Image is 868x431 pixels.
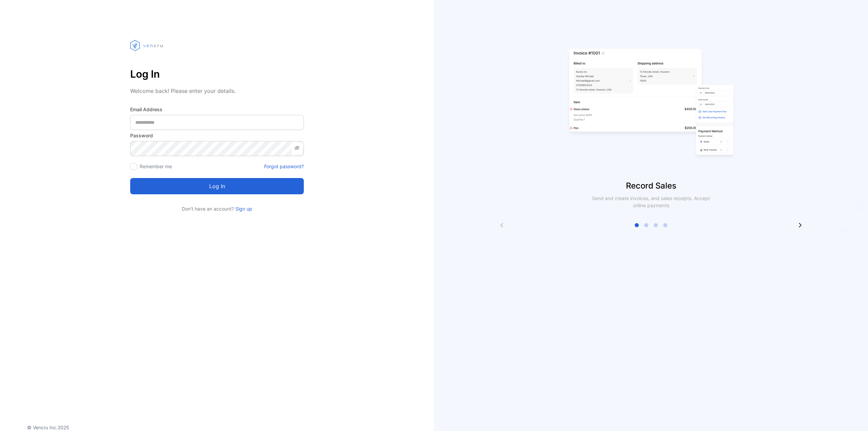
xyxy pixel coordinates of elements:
p: Don't have an account? [130,205,304,212]
p: Send and create invoices, and sales receipts. Accept online payments [586,195,716,209]
label: Email Address [130,106,304,113]
p: Record Sales [434,180,868,192]
a: Forgot password? [264,163,304,170]
a: Sign up [234,206,252,212]
button: Log in [130,178,304,194]
label: Password [130,132,304,139]
p: Log In [130,66,304,82]
p: Welcome back! Please enter your details. [130,87,304,95]
label: Remember me [140,163,172,169]
img: slider image [566,27,736,180]
img: vencru logo [130,27,164,64]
